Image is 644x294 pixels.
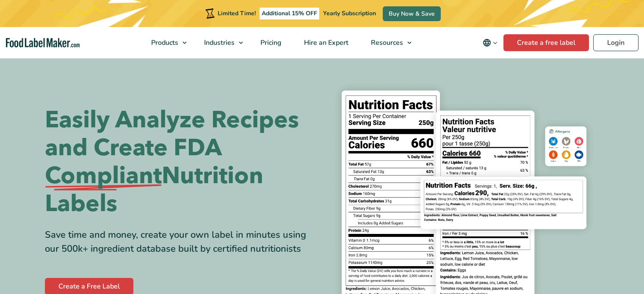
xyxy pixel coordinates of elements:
[45,228,316,256] div: Save time and money, create your own label in minutes using our 500k+ ingredient database built b...
[202,38,235,47] span: Industries
[258,38,282,47] span: Pricing
[260,8,319,19] span: Additional 15% OFF
[383,6,441,21] a: Buy Now & Save
[45,106,316,218] h1: Easily Analyze Recipes and Create FDA Nutrition Labels
[323,9,376,17] span: Yearly Subscription
[301,38,349,47] span: Hire an Expert
[193,27,247,58] a: Industries
[368,38,404,47] span: Resources
[45,162,162,190] span: Compliant
[218,9,256,17] span: Limited Time!
[293,27,358,58] a: Hire an Expert
[360,27,416,58] a: Resources
[477,34,503,51] button: Change language
[503,34,589,51] a: Create a free label
[149,38,179,47] span: Products
[593,34,638,51] a: Login
[249,27,291,58] a: Pricing
[140,27,191,58] a: Products
[6,38,80,48] a: Food Label Maker homepage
